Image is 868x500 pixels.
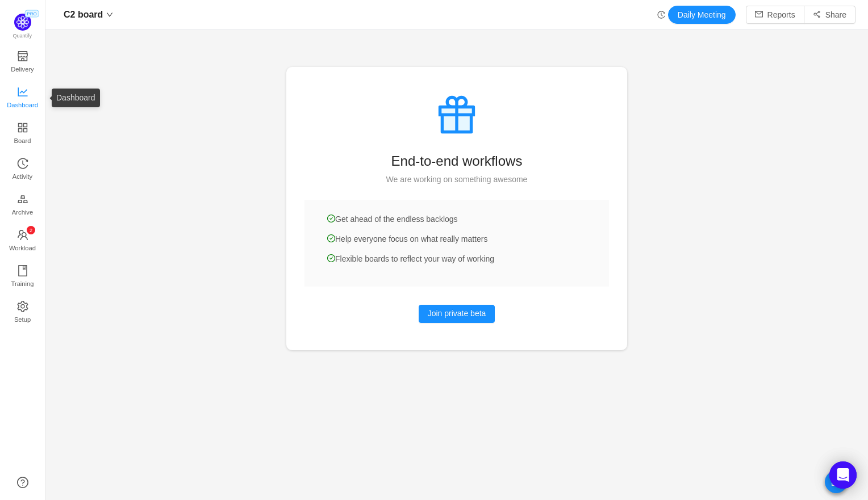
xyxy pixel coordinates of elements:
i: icon: history [17,158,28,169]
i: icon: gold [17,194,28,205]
a: icon: teamWorkload [17,230,28,253]
sup: 2 [27,226,35,234]
div: Open Intercom Messenger [829,461,857,489]
i: icon: history [657,11,665,19]
a: Setup [17,301,28,324]
i: icon: shop [17,51,28,62]
span: Activity [12,165,32,188]
i: icon: down [106,11,113,18]
a: Dashboard [17,87,28,110]
span: PRO [24,10,39,18]
a: Board [17,123,28,145]
i: icon: team [17,229,28,241]
button: icon: share-altShare [804,6,856,24]
button: Daily Meeting [668,6,736,24]
i: icon: setting [17,301,28,312]
button: icon: mailReports [746,6,804,24]
span: Training [11,272,34,295]
span: Dashboard [7,94,38,116]
a: icon: question-circle [17,477,28,488]
p: 2 [29,226,32,234]
i: icon: book [17,265,28,276]
span: Setup [14,308,31,331]
span: Quantify [13,33,32,39]
span: Workload [9,237,36,259]
button: Join private beta [419,305,495,323]
a: Training [17,266,28,288]
button: icon: calendar [825,470,848,493]
img: Quantify [14,14,31,31]
span: C2 board [64,6,103,24]
span: Board [14,129,31,152]
i: icon: appstore [17,122,28,133]
a: Archive [17,194,28,217]
span: Archive [12,201,33,224]
i: icon: line-chart [17,86,28,98]
a: Activity [17,158,28,181]
span: Delivery [11,58,34,81]
a: Delivery [17,51,28,74]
